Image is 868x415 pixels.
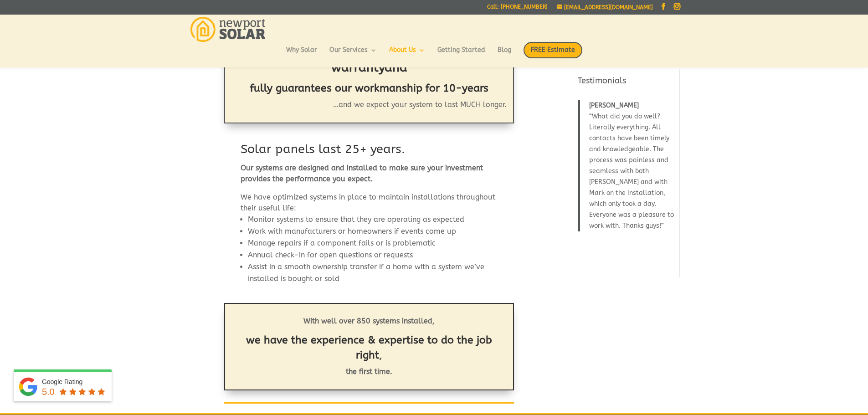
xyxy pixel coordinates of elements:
blockquote: What did you do well? Literally everything. All contacts have been timely and knowledgeable. The ... [578,100,674,231]
span: Solar panels last 25+ years. [241,142,405,156]
strong: Our systems are designed and installed to make sure your investment provides the performance you ... [241,164,483,183]
a: Blog [498,47,511,62]
strong: With well over 850 systems installed, [303,317,435,325]
a: [EMAIL_ADDRESS][DOMAIN_NAME] [557,4,653,10]
a: FREE Estimate [524,42,582,67]
span: Assist in a smooth ownership transfer if a home with a system we’ve installed is bought or sold [248,262,484,283]
a: Call: [PHONE_NUMBER] [487,4,548,14]
span: Annual check-in for open questions or requests [248,251,413,259]
div: Google Rating [42,377,107,386]
img: Newport Solar | Solar Energy Optimized. [190,17,266,42]
span: Manage repairs if a component fails or is problematic [248,239,436,247]
span: [PERSON_NAME] [589,102,639,109]
a: Our Services [329,47,377,62]
span: We have optimized systems in place to maintain installations throughout their useful life: [241,193,495,212]
a: About Us [389,47,425,62]
a: Why Solar [286,47,317,62]
h3: , [231,333,507,367]
span: Work with manufacturers or homeowners if events come up [248,227,456,236]
span: 5.0 [42,387,55,397]
strong: the first time. [346,367,392,376]
span: Monitor systems to ensure that they are operating as expected [248,215,464,224]
strong: we have the experience & expertise to do the job right [246,334,492,361]
p: …and we expect your system to last MUCH longer. [231,100,507,110]
strong: and [385,60,407,75]
span: FREE Estimate [524,42,582,58]
a: Getting Started [437,47,485,62]
h4: Testimonials [578,75,674,91]
strong: fully guarantees our workmanship for 10-years [250,82,488,94]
